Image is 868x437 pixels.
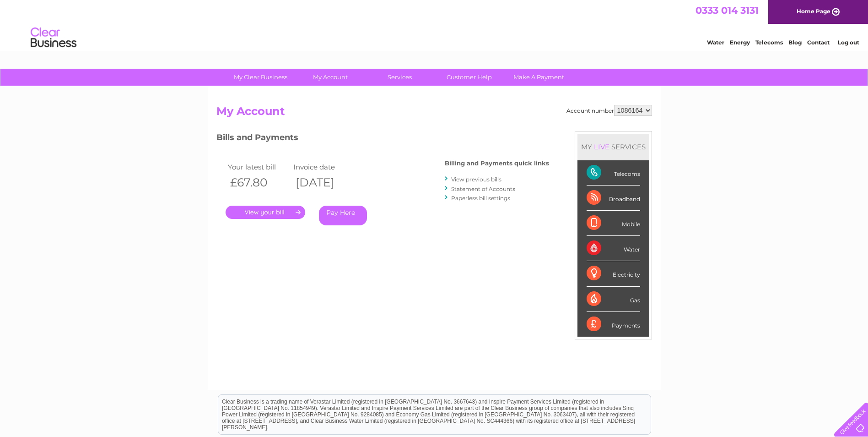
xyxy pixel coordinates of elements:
[451,176,501,183] a: View previous bills
[788,39,802,46] a: Blog
[587,211,640,236] div: Mobile
[592,142,611,151] div: LIVE
[587,236,640,261] div: Water
[587,261,640,286] div: Electricity
[319,206,367,225] a: Pay Here
[292,69,368,86] a: My Account
[218,5,651,44] div: Clear Business is a trading name of Verastar Limited (registered in [GEOGRAPHIC_DATA] No. 3667643...
[451,195,510,202] a: Paperless bill settings
[501,69,577,86] a: Make A Payment
[755,39,783,46] a: Telecoms
[838,39,859,46] a: Log out
[216,131,549,147] h3: Bills and Payments
[431,69,507,86] a: Customer Help
[707,39,724,46] a: Water
[226,173,291,192] th: £67.80
[226,206,305,219] a: .
[566,105,652,116] div: Account number
[587,186,640,211] div: Broadband
[226,161,291,173] td: Your latest bill
[587,160,640,186] div: Telecoms
[362,69,437,86] a: Services
[451,186,515,192] a: Statement of Accounts
[291,161,357,173] td: Invoice date
[587,287,640,312] div: Gas
[695,5,759,16] a: 0333 014 3131
[223,69,298,86] a: My Clear Business
[577,134,649,160] div: MY SERVICES
[291,173,357,192] th: [DATE]
[445,160,549,167] h4: Billing and Payments quick links
[807,39,830,46] a: Contact
[216,105,652,122] h2: My Account
[587,312,640,337] div: Payments
[30,24,77,52] img: logo.png
[730,39,750,46] a: Energy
